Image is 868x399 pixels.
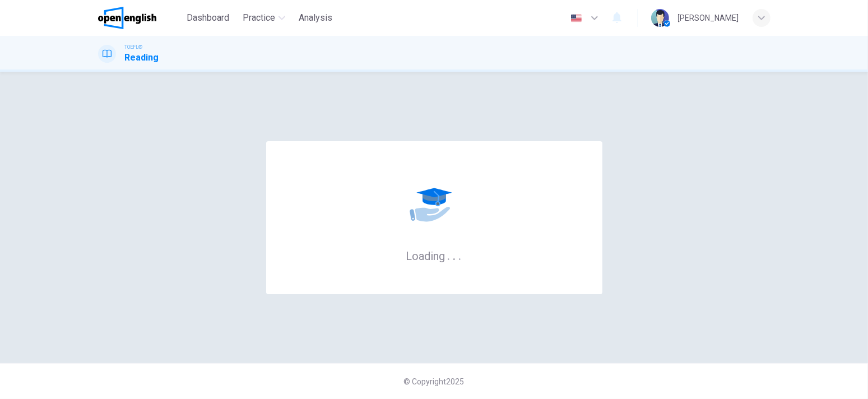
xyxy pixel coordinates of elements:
span: © Copyright 2025 [404,377,465,386]
h6: Loading [406,248,462,263]
span: Practice [243,11,275,25]
img: en [569,14,583,22]
img: OpenEnglish logo [98,7,157,29]
img: Profile picture [651,9,669,27]
span: Analysis [299,11,332,25]
button: Practice [238,8,290,28]
a: OpenEnglish logo [98,7,183,29]
h6: . [447,245,451,264]
span: TOEFL® [125,43,143,51]
button: Analysis [294,8,337,28]
button: Dashboard [182,8,234,28]
h6: . [453,245,457,264]
h6: . [458,245,462,264]
div: [PERSON_NAME] [678,11,739,25]
h1: Reading [125,51,159,64]
span: Dashboard [187,11,229,25]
